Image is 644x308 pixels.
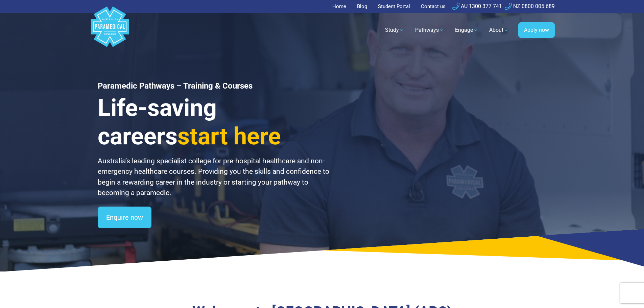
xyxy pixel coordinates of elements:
[452,3,502,9] a: AU 1300 377 741
[98,94,330,150] h3: Life-saving careers
[411,21,448,40] a: Pathways
[98,81,330,91] h1: Paramedic Pathways – Training & Courses
[98,207,151,228] a: Enquire now
[381,21,408,40] a: Study
[518,22,555,38] a: Apply now
[451,21,482,40] a: Engage
[505,3,555,9] a: NZ 0800 005 689
[485,21,513,40] a: About
[98,156,330,198] p: Australia’s leading specialist college for pre-hospital healthcare and non-emergency healthcare c...
[90,13,130,47] a: Australian Paramedical College
[177,122,281,150] span: start here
